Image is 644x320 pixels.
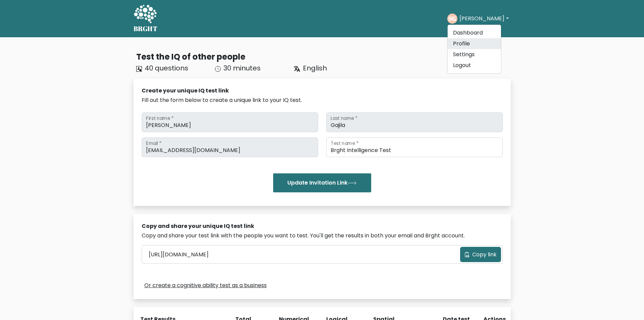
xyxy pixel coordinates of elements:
button: Update Invitation Link [273,173,371,192]
button: Copy link [460,247,501,262]
div: Create your unique IQ test link [142,87,503,95]
text: SG [449,15,456,22]
button: [PERSON_NAME] [457,14,510,23]
a: Settings [448,49,501,60]
input: Email [142,137,318,157]
a: Profile [448,38,501,49]
a: BRGHT [134,3,158,35]
input: First name [142,112,318,132]
span: 30 minutes [223,63,261,73]
div: Copy and share your unique IQ test link [142,222,503,230]
span: English [303,63,327,73]
div: Copy and share your test link with the people you want to test. You'll get the results in both yo... [142,232,503,240]
span: 40 questions [145,63,188,73]
input: Test name [326,137,503,157]
a: Or create a cognitive ability test as a business [144,281,267,290]
a: Logout [448,60,501,71]
h5: BRGHT [134,25,158,33]
input: Last name [326,112,503,132]
div: Fill out the form below to create a unique link to your IQ test. [142,96,503,104]
a: Dashboard [448,27,501,38]
span: Copy link [472,251,497,259]
div: Test the IQ of other people [136,51,511,63]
